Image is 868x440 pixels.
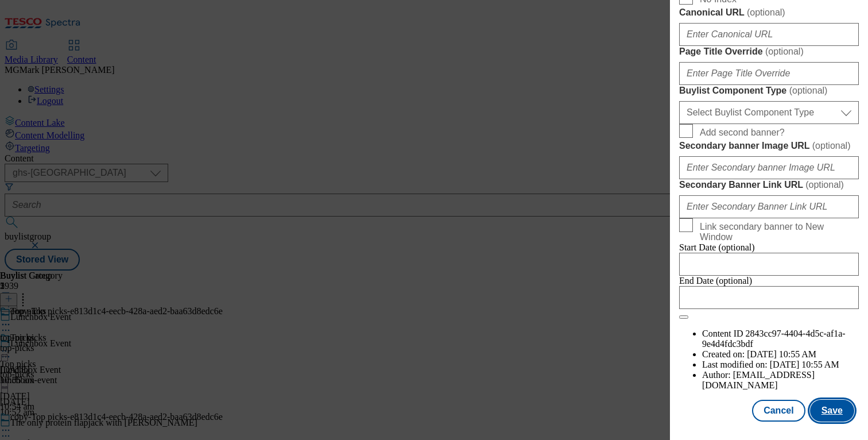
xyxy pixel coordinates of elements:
[679,253,859,276] input: Enter Date
[679,23,859,46] input: Enter Canonical URL
[702,370,815,390] span: [EMAIL_ADDRESS][DOMAIN_NAME]
[679,85,859,97] label: Buylist Component Type
[679,179,859,191] label: Secondary Banner Link URL
[679,140,859,152] label: Secondary banner Image URL
[679,46,859,57] label: Page Title Override
[770,360,839,369] span: [DATE] 10:55 AM
[747,349,816,359] span: [DATE] 10:55 AM
[679,286,859,309] input: Enter Date
[752,400,805,422] button: Cancel
[812,141,851,150] span: ( optional )
[679,276,752,285] span: End Date (optional)
[702,329,846,349] span: 2843cc97-4404-4d5c-af1a-9e4d4fdc3bdf
[765,47,804,56] span: ( optional )
[679,195,859,218] input: Enter Secondary Banner Link URL
[679,156,859,179] input: Enter Secondary banner Image URL
[679,62,859,85] input: Enter Page Title Override
[805,180,844,190] span: ( optional )
[679,7,859,18] label: Canonical URL
[679,242,755,252] span: Start Date (optional)
[810,400,854,422] button: Save
[702,360,859,370] li: Last modified on:
[747,7,785,17] span: ( optional )
[700,128,785,138] span: Add second banner?
[702,370,859,391] li: Author:
[789,86,828,95] span: ( optional )
[702,329,859,349] li: Content ID
[700,222,854,242] span: Link secondary banner to New Window
[702,349,859,360] li: Created on:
